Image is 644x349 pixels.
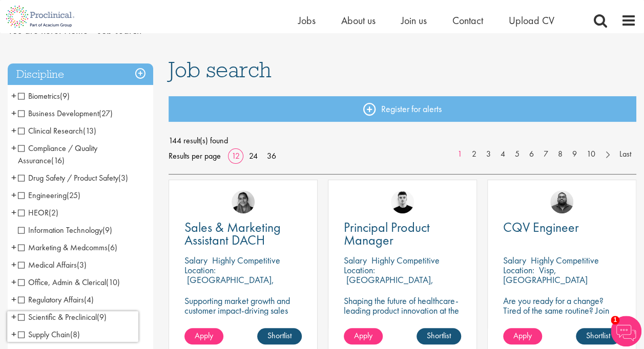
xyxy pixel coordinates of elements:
[503,221,620,234] a: CQV Engineer
[18,294,94,305] span: Regulatory Affairs
[344,274,433,295] p: [GEOGRAPHIC_DATA], [GEOGRAPHIC_DATA]
[18,125,83,136] span: Clinical Research
[503,296,620,335] p: Are you ready for a change? Tired of the same routine? Join our team and make your mark in the in...
[344,221,461,247] a: Principal Product Manager
[263,150,280,161] a: 36
[503,219,579,236] span: CQV Engineer
[184,274,274,295] p: [GEOGRAPHIC_DATA], [GEOGRAPHIC_DATA]
[344,328,383,344] a: Apply
[503,254,526,266] span: Salary
[232,190,255,213] img: Anjali Parbhu
[118,172,128,183] span: (3)
[495,148,510,160] a: 4
[18,172,118,183] span: Drug Safety / Product Safety
[184,328,223,344] a: Apply
[11,239,16,255] span: +
[184,221,302,247] a: Sales & Marketing Assistant DACH
[102,225,112,235] span: (9)
[184,219,281,249] span: Sales & Marketing Assistant DACH
[452,148,467,160] a: 1
[538,148,553,160] a: 7
[49,207,58,218] span: (2)
[7,311,138,342] iframe: reCAPTCHA
[228,150,243,161] a: 12
[11,105,16,121] span: +
[391,190,414,213] img: Patrick Melody
[18,294,84,305] span: Regulatory Affairs
[341,14,376,27] a: About us
[344,264,375,276] span: Location:
[513,330,532,341] span: Apply
[83,125,96,136] span: (13)
[11,292,16,307] span: +
[18,259,87,270] span: Medical Affairs
[84,294,94,305] span: (4)
[18,225,112,235] span: Information Technology
[18,242,108,253] span: Marketing & Medcomms
[524,148,539,160] a: 6
[11,123,16,138] span: +
[344,296,461,335] p: Shaping the future of healthcare-leading product innovation at the intersection of technology and...
[576,328,620,344] a: Shortlist
[581,148,600,160] a: 10
[184,254,207,266] span: Salary
[18,91,70,101] span: Biometrics
[452,14,483,27] a: Contact
[503,328,542,344] a: Apply
[18,207,49,218] span: HEOR
[18,125,96,136] span: Clinical Research
[18,225,102,235] span: Information Technology
[18,143,97,166] span: Compliance / Quality Assurance
[184,264,216,276] span: Location:
[18,108,113,119] span: Business Development
[169,96,636,122] a: Register for alerts
[11,274,16,290] span: +
[11,88,16,103] span: +
[11,187,16,203] span: +
[553,148,568,160] a: 8
[11,309,16,324] span: +
[18,190,67,201] span: Engineering
[11,170,16,185] span: +
[567,148,582,160] a: 9
[611,316,619,324] span: 1
[99,108,113,119] span: (27)
[195,330,213,341] span: Apply
[298,14,316,27] a: Jobs
[18,172,128,183] span: Drug Safety / Product Safety
[371,254,440,266] p: Highly Competitive
[509,14,554,27] a: Upload CV
[550,190,573,213] img: Ashley Bennett
[344,254,367,266] span: Salary
[401,14,427,27] a: Join us
[417,328,461,344] a: Shortlist
[108,242,117,253] span: (6)
[510,148,525,160] a: 5
[354,330,372,341] span: Apply
[212,254,280,266] p: Highly Competitive
[18,207,58,218] span: HEOR
[503,264,588,286] p: Visp, [GEOGRAPHIC_DATA]
[614,148,636,160] a: Last
[18,108,99,119] span: Business Development
[18,242,117,253] span: Marketing & Medcomms
[467,148,482,160] a: 2
[77,259,87,270] span: (3)
[11,140,16,156] span: +
[245,150,261,161] a: 24
[344,219,430,249] span: Principal Product Manager
[18,277,106,288] span: Office, Admin & Clerical
[11,205,16,220] span: +
[184,296,302,344] p: Supporting market growth and customer impact-driving sales and marketing excellence across DACH i...
[18,91,60,101] span: Biometrics
[611,316,641,346] img: Chatbot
